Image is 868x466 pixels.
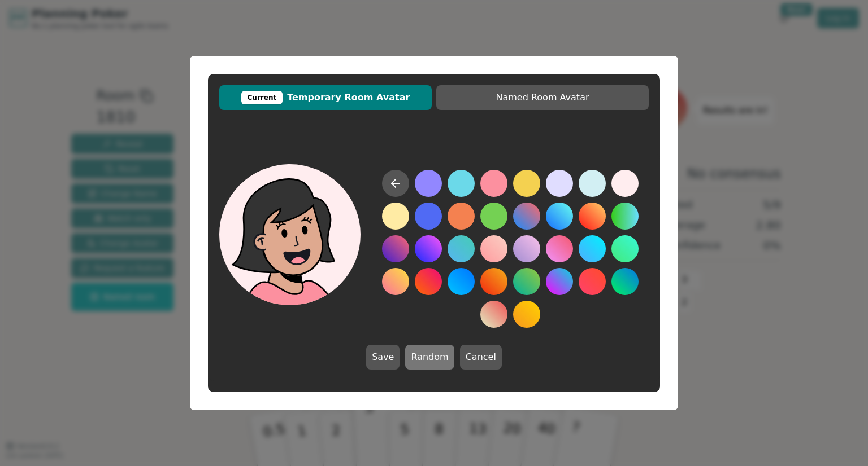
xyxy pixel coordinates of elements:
[442,91,643,104] span: Named Room Avatar
[219,85,432,110] button: CurrentTemporary Room Avatar
[436,85,649,110] button: Named Room Avatar
[241,91,283,104] div: Current
[366,345,400,370] button: Save
[225,91,426,104] span: Temporary Room Avatar
[405,345,454,370] button: Random
[460,345,502,370] button: Cancel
